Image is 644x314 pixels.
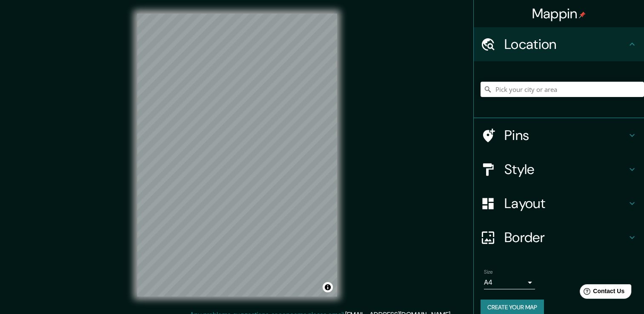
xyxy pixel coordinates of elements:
[579,11,586,18] img: pin-icon.png
[504,127,627,144] h4: Pins
[474,27,644,61] div: Location
[474,118,644,152] div: Pins
[504,195,627,212] h4: Layout
[474,220,644,254] div: Border
[323,282,333,292] button: Toggle attribution
[568,281,635,305] iframe: Help widget launcher
[137,14,337,297] canvas: Map
[484,268,493,276] label: Size
[481,82,644,97] input: Pick your city or area
[504,36,627,53] h4: Location
[532,5,586,22] h4: Mappin
[474,186,644,220] div: Layout
[504,229,627,246] h4: Border
[484,276,535,289] div: A4
[474,152,644,186] div: Style
[504,161,627,178] h4: Style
